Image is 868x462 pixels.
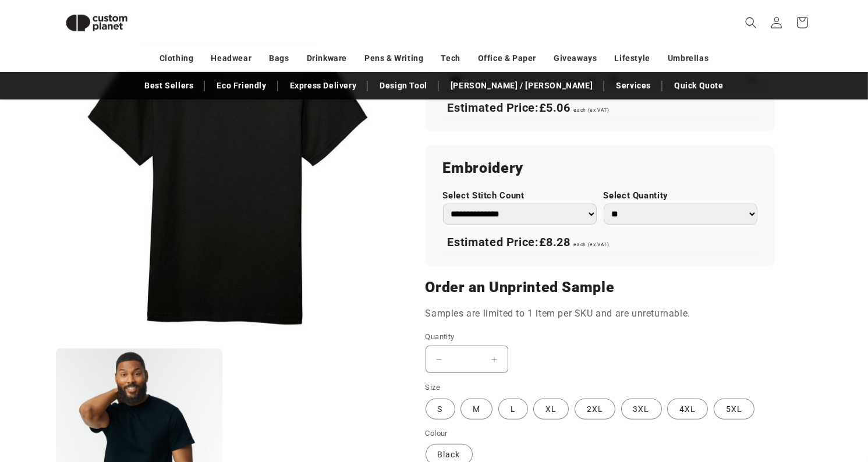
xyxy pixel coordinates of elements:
legend: Colour [426,428,449,439]
label: 4XL [667,399,708,420]
summary: Search [738,10,764,35]
a: Quick Quote [668,76,729,96]
a: Giveaways [554,48,597,69]
a: Bags [269,48,289,69]
h2: Embroidery [443,159,757,177]
label: 3XL [621,399,662,420]
a: Umbrellas [668,48,708,69]
iframe: Chat Widget [674,336,868,462]
span: £5.06 [539,101,571,115]
label: M [460,399,493,420]
div: Estimated Price: [443,230,757,255]
label: Select Quantity [604,190,757,201]
a: [PERSON_NAME] / [PERSON_NAME] [445,76,598,96]
label: Select Stitch Count [443,190,597,201]
a: Tech [441,48,460,69]
a: Pens & Writing [364,48,423,69]
p: Samples are limited to 1 item per SKU and are unreturnable. [426,305,775,322]
label: XL [533,399,569,420]
img: Custom Planet [56,5,137,41]
a: Clothing [160,48,194,69]
a: Design Tool [374,76,433,96]
legend: Size [426,382,442,393]
a: Lifestyle [615,48,650,69]
a: Services [610,76,657,96]
span: £8.28 [539,235,571,249]
span: each (ex VAT) [573,241,609,247]
label: 2XL [575,399,615,420]
div: Estimated Price: [443,96,757,120]
a: Drinkware [307,48,347,69]
span: each (ex VAT) [573,107,609,113]
label: Quantity [426,331,682,343]
a: Express Delivery [284,76,363,96]
a: Best Sellers [139,76,199,96]
a: Headwear [211,48,251,69]
label: L [498,399,528,420]
h2: Order an Unprinted Sample [426,278,775,297]
a: Office & Paper [478,48,536,69]
a: Eco Friendly [211,76,272,96]
label: S [426,399,455,420]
